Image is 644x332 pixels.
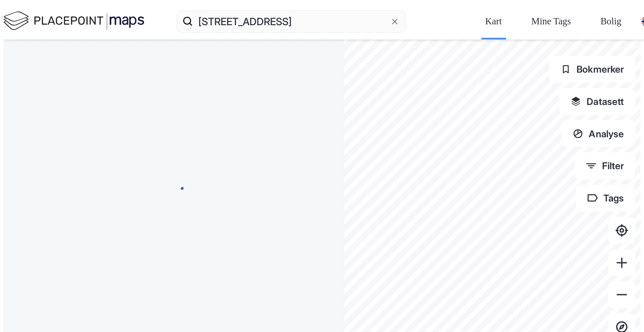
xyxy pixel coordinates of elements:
[600,13,621,29] div: Bolig
[531,13,571,29] div: Mine Tags
[549,56,635,83] button: Bokmerker
[602,292,644,332] div: Kontrollprogram for chat
[576,185,635,212] button: Tags
[3,10,144,33] img: logo.f888ab2527a4732fd821a326f86c7f29.svg
[163,177,184,198] img: spinner.a6d8c91a73a9ac5275cf975e30b51cfb.svg
[485,13,502,29] div: Kart
[559,88,635,115] button: Datasett
[562,120,636,147] button: Analyse
[602,292,644,332] iframe: Chat Widget
[193,8,390,35] input: Søk på adresse, matrikkel, gårdeiere, leietakere eller personer
[575,152,636,179] button: Filter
